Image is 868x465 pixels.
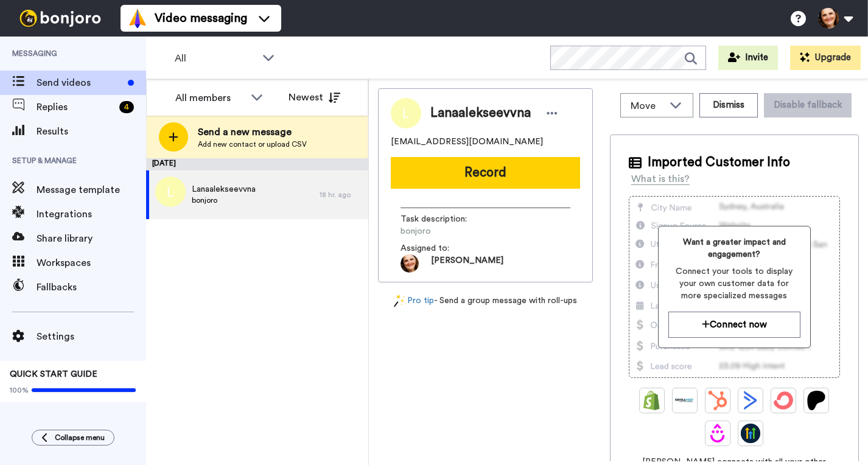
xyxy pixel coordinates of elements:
[15,10,106,27] img: bj-logo-header-white.svg
[37,256,146,270] span: Workspaces
[391,98,421,128] img: Profile Image
[55,433,105,442] span: Collapse menu
[37,207,146,222] span: Integrations
[668,265,800,302] span: Connect your tools to display your own customer data for more specialized messages
[391,157,580,189] button: Record
[741,391,760,410] img: ActiveCampaign
[37,183,146,197] span: Message template
[708,424,727,443] img: Drip
[119,101,134,113] div: 4
[631,172,690,186] div: What is this?
[175,51,256,66] span: All
[807,391,826,410] img: Patreon
[774,391,793,410] img: ConvertKit
[192,195,256,205] span: bonjoro
[431,254,503,273] span: [PERSON_NAME]
[37,124,146,139] span: Results
[790,46,861,70] button: Upgrade
[394,295,405,307] img: magic-wand.svg
[401,225,516,237] span: bonjoro
[10,385,29,395] span: 100%
[146,158,368,170] div: [DATE]
[37,231,146,246] span: Share library
[37,329,146,344] span: Settings
[175,91,245,105] div: All members
[430,104,531,122] span: Lanaalekseevvna
[155,177,186,207] img: l.png
[764,93,852,117] button: Disable fallback
[198,139,307,149] span: Add new contact or upload CSV
[37,75,123,90] span: Send videos
[401,213,486,225] span: Task description :
[401,254,419,273] img: 50725f8f-7e50-4405-bc7c-efec7736be96-1614828186.jpg
[401,242,486,254] span: Assigned to:
[128,9,147,28] img: vm-color.svg
[668,312,800,338] button: Connect now
[198,125,307,139] span: Send a new message
[37,280,146,295] span: Fallbacks
[378,295,593,307] div: - Send a group message with roll-ups
[391,136,543,148] span: [EMAIL_ADDRESS][DOMAIN_NAME]
[648,153,790,172] span: Imported Customer Info
[718,46,778,70] button: Invite
[10,370,97,379] span: QUICK START GUIDE
[155,10,247,27] span: Video messaging
[394,295,434,307] a: Pro tip
[642,391,662,410] img: Shopify
[279,85,349,110] button: Newest
[32,430,114,446] button: Collapse menu
[192,183,256,195] span: Lanaalekseevvna
[631,99,663,113] span: Move
[699,93,758,117] button: Dismiss
[320,190,362,200] div: 18 hr. ago
[741,424,760,443] img: GoHighLevel
[668,236,800,260] span: Want a greater impact and engagement?
[37,100,114,114] span: Replies
[708,391,727,410] img: Hubspot
[675,391,695,410] img: Ontraport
